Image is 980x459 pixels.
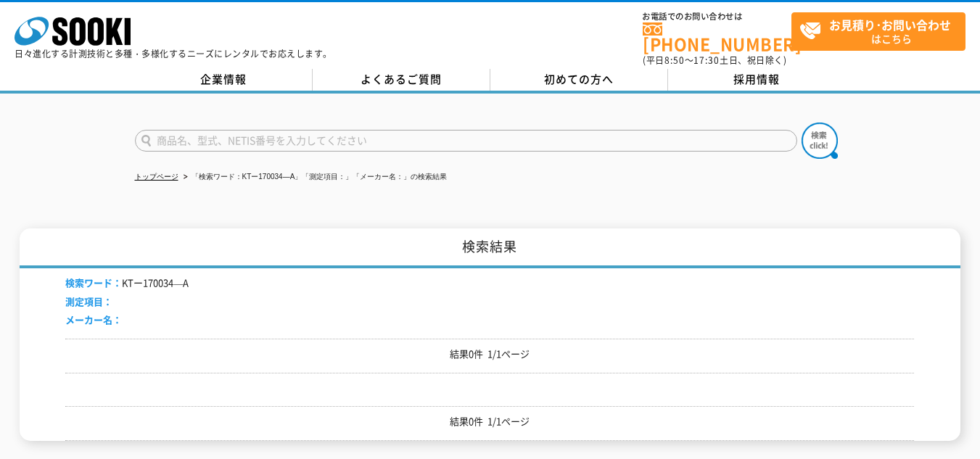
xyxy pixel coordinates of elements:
span: お電話でのお問い合わせは [643,12,791,21]
span: メーカー名： [65,313,122,326]
p: 日々進化する計測技術と多種・多様化するニーズにレンタルでお応えします。 [15,49,332,58]
a: トップページ [135,173,178,181]
input: 商品名、型式、NETIS番号を入力してください [135,130,797,152]
span: 測定項目： [65,294,112,308]
li: 「検索ワード：KTー170034—A」「測定項目：」「メーカー名：」の検索結果 [181,170,448,185]
img: btn_search.png [802,123,838,159]
p: 結果0件 1/1ページ [65,414,914,429]
a: [PHONE_NUMBER] [643,22,791,52]
a: お見積り･お問い合わせはこちら [791,12,965,51]
h1: 検索結果 [20,228,960,268]
a: 企業情報 [135,69,313,91]
span: 17:30 [693,54,720,67]
a: よくあるご質問 [313,69,490,91]
a: 採用情報 [668,69,846,91]
strong: お見積り･お問い合わせ [829,16,951,33]
span: 初めての方へ [544,71,614,87]
span: はこちら [799,13,965,49]
span: 8:50 [664,54,685,67]
a: 初めての方へ [490,69,668,91]
span: (平日 ～ 土日、祝日除く) [643,54,786,67]
li: KTー170034—A [65,276,189,291]
p: 結果0件 1/1ページ [65,347,914,362]
span: 検索ワード： [65,276,122,289]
